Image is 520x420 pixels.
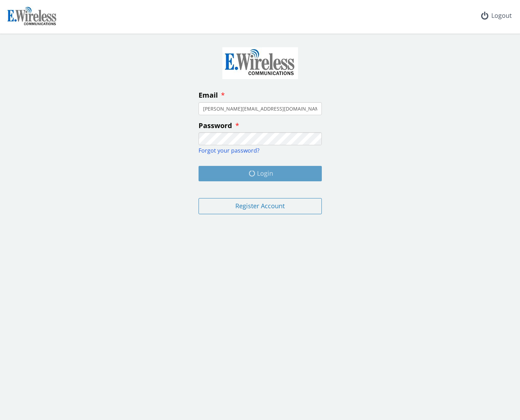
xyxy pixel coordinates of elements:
[199,147,259,154] a: Forgot your password?
[199,90,218,100] span: Email
[199,198,322,214] button: Register Account
[199,102,322,115] input: enter your email address
[199,166,322,181] button: Login
[199,121,232,130] span: Password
